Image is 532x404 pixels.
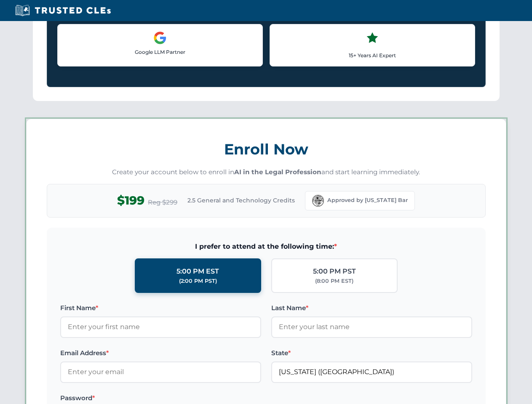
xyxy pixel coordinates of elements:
span: Approved by [US_STATE] Bar [327,196,408,205]
img: Trusted CLEs [13,4,113,17]
p: 15+ Years AI Expert [277,51,468,59]
div: (8:00 PM EST) [315,277,353,285]
input: Florida (FL) [271,361,472,383]
div: 5:00 PM PST [313,266,356,277]
img: Google [153,31,167,45]
label: Last Name [271,303,472,313]
div: 5:00 PM EST [176,266,219,277]
span: 2.5 General and Technology Credits [187,196,295,205]
span: Reg $299 [148,197,177,207]
h3: Enroll Now [47,136,486,162]
input: Enter your email [60,361,261,383]
label: State [271,348,472,358]
label: Email Address [60,348,261,358]
span: I prefer to attend at the following time: [60,241,472,252]
img: Florida Bar [312,195,324,207]
p: Create your account below to enroll in and start learning immediately. [47,167,486,177]
label: Password [60,393,261,403]
p: Google LLM Partner [64,48,256,56]
span: $199 [117,191,144,210]
div: (2:00 PM PST) [179,277,217,285]
label: First Name [60,303,261,313]
input: Enter your first name [60,316,261,338]
strong: AI in the Legal Profession [234,168,321,176]
input: Enter your last name [271,316,472,338]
